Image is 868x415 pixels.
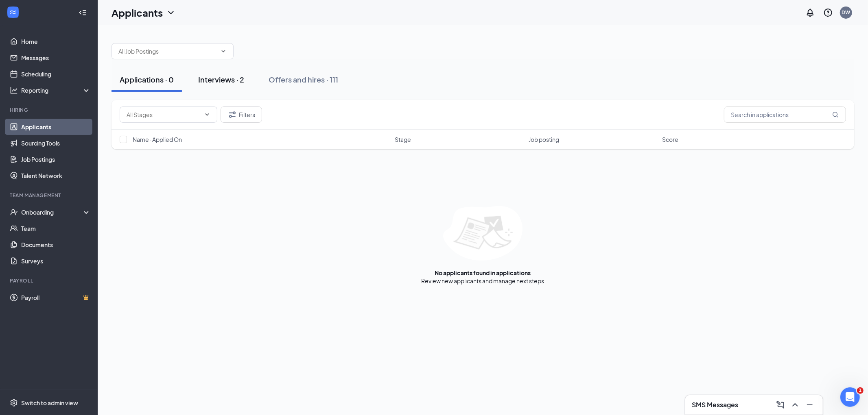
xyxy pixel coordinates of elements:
[790,400,800,410] svg: ChevronUp
[21,253,91,269] a: Surveys
[10,399,18,407] svg: Settings
[435,269,531,277] div: No applicants found in applications
[10,208,18,216] svg: UserCheck
[823,8,833,17] svg: QuestionInfo
[221,106,262,123] button: Filter Filters
[127,110,201,119] input: All Stages
[805,400,815,410] svg: Minimize
[21,220,91,237] a: Team
[118,47,217,56] input: All Job Postings
[198,74,244,85] div: Interviews · 2
[776,400,785,410] svg: ComposeMessage
[832,111,839,118] svg: MagnifyingGlass
[21,289,91,306] a: PayrollCrown
[21,50,91,66] a: Messages
[21,399,78,407] div: Switch to admin view
[21,86,91,94] div: Reporting
[803,398,816,411] button: Minimize
[692,400,738,409] h3: SMS Messages
[842,9,851,16] div: DW
[220,48,227,54] svg: ChevronDown
[21,119,91,135] a: Applicants
[120,74,174,85] div: Applications · 0
[10,106,89,113] div: Hiring
[21,237,91,253] a: Documents
[840,387,860,407] iframe: Intercom live chat
[79,9,87,17] svg: Collapse
[789,398,802,411] button: ChevronUp
[395,135,411,143] span: Stage
[662,135,678,143] span: Score
[724,106,846,123] input: Search in applications
[21,167,91,184] a: Talent Network
[529,135,559,143] span: Job posting
[10,192,89,199] div: Team Management
[774,398,787,411] button: ComposeMessage
[166,8,176,17] svg: ChevronDown
[9,8,17,16] svg: WorkstreamLogo
[10,277,89,284] div: Payroll
[10,86,18,94] svg: Analysis
[21,208,84,216] div: Onboarding
[227,110,237,120] svg: Filter
[21,66,91,82] a: Scheduling
[805,8,815,17] svg: Notifications
[21,33,91,50] a: Home
[269,74,338,85] div: Offers and hires · 111
[112,6,163,20] h1: Applicants
[443,206,523,261] img: empty-state
[422,277,544,285] div: Review new applicants and manage next steps
[21,135,91,151] a: Sourcing Tools
[857,387,864,394] span: 1
[204,111,210,118] svg: ChevronDown
[133,135,182,143] span: Name · Applied On
[21,151,91,167] a: Job Postings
